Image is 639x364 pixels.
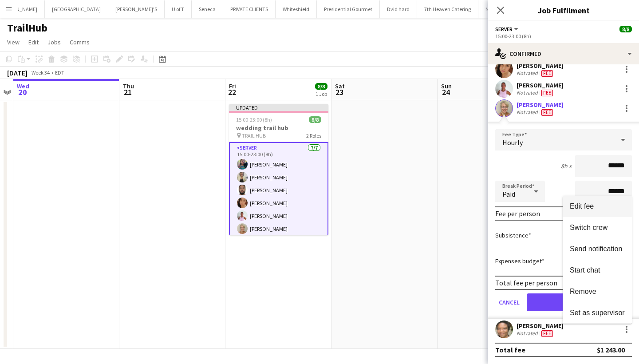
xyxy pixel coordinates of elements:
span: Start chat [570,266,600,274]
span: Set as supervisor [570,309,625,317]
button: Set as supervisor [563,302,632,324]
button: Start chat [563,260,632,281]
button: Edit fee [563,196,632,217]
button: Remove [563,281,632,302]
span: Edit fee [570,202,594,210]
span: Switch crew [570,224,607,231]
button: Send notification [563,238,632,260]
span: Send notification [570,245,622,253]
button: Switch crew [563,217,632,238]
span: Remove [570,288,596,295]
